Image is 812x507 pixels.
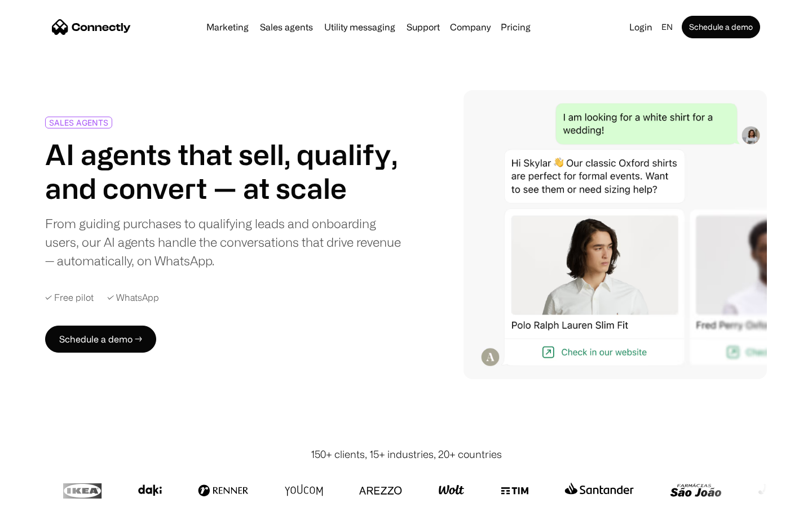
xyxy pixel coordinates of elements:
[402,23,444,32] a: Support
[11,486,68,503] aside: Language selected: English
[107,292,159,303] div: ✓ WhatsApp
[49,118,108,127] div: SALES AGENTS
[625,19,657,35] a: Login
[202,23,253,32] a: Marketing
[311,447,502,462] div: 150+ clients, 15+ industries, 20+ countries
[45,292,94,303] div: ✓ Free pilot
[255,23,317,32] a: Sales agents
[45,137,401,205] h1: AI agents that sell, qualify, and convert — at scale
[45,214,401,270] div: From guiding purchases to qualifying leads and onboarding users, our AI agents handle the convers...
[450,19,491,35] div: Company
[661,19,673,35] div: en
[320,23,400,32] a: Utility messaging
[23,487,68,503] ul: Language list
[496,23,535,32] a: Pricing
[682,16,760,38] a: Schedule a demo
[45,326,156,353] a: Schedule a demo →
